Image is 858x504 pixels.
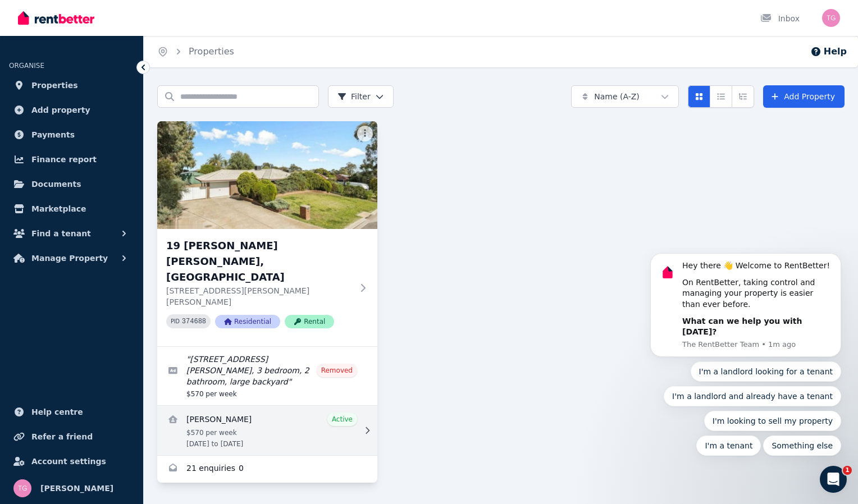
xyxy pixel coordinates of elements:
[215,315,280,328] span: Residential
[157,121,377,229] img: 19 Ina Cl, Craigmore
[594,91,640,102] span: Name (A-Z)
[31,79,78,92] span: Properties
[9,247,134,269] button: Manage Property
[9,222,134,245] button: Find a tenant
[31,177,81,191] span: Documents
[710,85,732,108] button: Compact list view
[31,227,91,240] span: Find a tenant
[763,85,845,108] a: Add Property
[157,406,377,455] a: View details for Josephine Spence
[31,103,90,117] span: Add property
[328,85,394,108] button: Filter
[9,74,134,97] a: Properties
[31,405,83,419] span: Help centre
[633,248,858,474] iframe: Intercom notifications message
[357,126,373,141] button: More options
[285,315,334,328] span: Rental
[9,123,134,146] a: Payments
[182,318,206,326] code: 374688
[9,173,134,195] a: Documents
[31,430,93,443] span: Refer a friend
[31,128,75,141] span: Payments
[9,425,134,448] a: Refer a friend
[9,198,134,220] a: Marketplace
[820,466,847,493] iframe: Intercom live chat
[157,347,377,405] a: Edit listing: 19 Ina Close, Craigmore, 3 bedroom, 2 bathroom, large backyard
[157,121,377,346] a: 19 Ina Cl, Craigmore19 [PERSON_NAME] [PERSON_NAME], [GEOGRAPHIC_DATA][STREET_ADDRESS][PERSON_NAME...
[760,13,800,24] div: Inbox
[9,62,44,70] span: ORGANISE
[9,99,134,121] a: Add property
[31,153,97,166] span: Finance report
[9,401,134,423] a: Help centre
[810,45,847,58] button: Help
[144,36,248,67] nav: Breadcrumb
[9,450,134,473] a: Account settings
[13,479,31,497] img: Thomas Grant
[732,85,754,108] button: Expanded list view
[337,91,371,102] span: Filter
[18,10,94,26] img: RentBetter
[166,238,353,285] h3: 19 [PERSON_NAME] [PERSON_NAME], [GEOGRAPHIC_DATA]
[166,285,353,308] p: [STREET_ADDRESS][PERSON_NAME][PERSON_NAME]
[31,455,106,468] span: Account settings
[171,318,180,324] small: PID
[822,9,840,27] img: Thomas Grant
[571,85,679,108] button: Name (A-Z)
[9,148,134,171] a: Finance report
[40,482,113,495] span: [PERSON_NAME]
[31,202,86,216] span: Marketplace
[189,46,234,57] a: Properties
[843,466,852,475] span: 1
[31,251,108,265] span: Manage Property
[688,85,754,108] div: View options
[688,85,710,108] button: Card view
[157,456,377,483] a: Enquiries for 19 Ina Cl, Craigmore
